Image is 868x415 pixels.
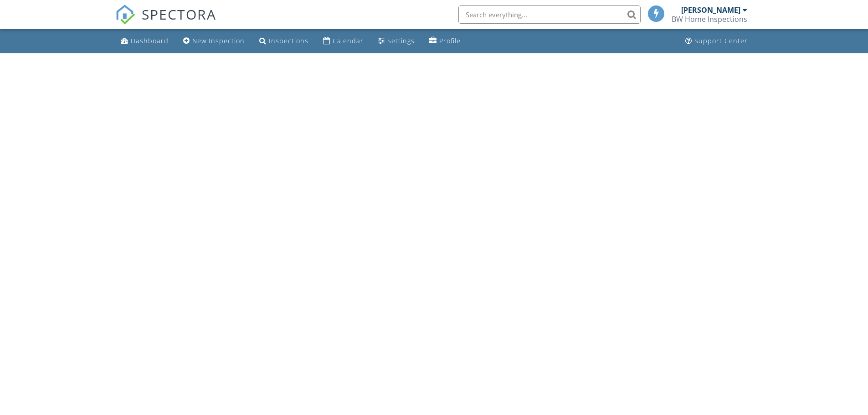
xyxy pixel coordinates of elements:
[180,33,248,50] a: New Inspection
[681,5,740,15] div: [PERSON_NAME]
[142,5,216,24] span: SPECTORA
[333,36,364,45] div: Calendar
[192,36,245,45] div: New Inspection
[269,36,308,45] div: Inspections
[672,15,747,24] div: BW Home Inspections
[115,5,135,25] img: The Best Home Inspection Software - Spectora
[375,33,418,50] a: Settings
[458,5,641,24] input: Search everything...
[117,33,172,50] a: Dashboard
[682,33,751,50] a: Support Center
[115,12,216,31] a: SPECTORA
[256,33,312,50] a: Inspections
[439,36,461,45] div: Profile
[131,36,169,45] div: Dashboard
[387,36,415,45] div: Settings
[426,33,464,50] a: Company Profile
[319,33,367,50] a: Calendar
[694,36,748,45] div: Support Center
